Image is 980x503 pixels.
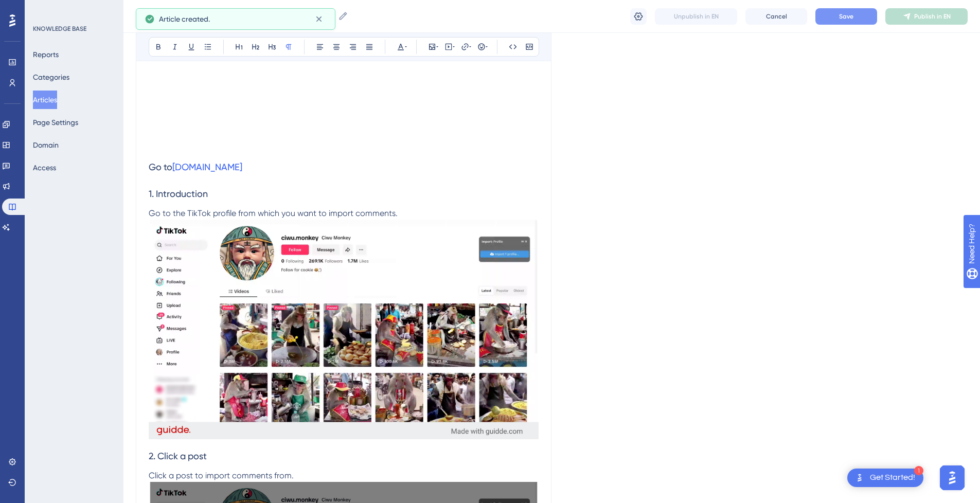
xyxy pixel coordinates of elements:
[33,25,86,33] div: KNOWLEDGE BASE
[33,113,78,132] button: Page Settings
[885,8,968,25] button: Publish in EN
[839,12,853,21] span: Save
[33,136,59,154] button: Domain
[674,12,719,21] span: Unpublish in EN
[745,8,807,25] button: Cancel
[149,451,207,461] span: 2. Click a post
[33,68,69,86] button: Categories
[149,471,294,480] span: Click a post to import comments from.
[33,45,59,64] button: Reports
[149,188,208,199] span: 1. Introduction
[847,469,923,487] div: Open Get Started! checklist, remaining modules: 1
[149,161,172,172] span: Go to
[24,3,64,15] span: Need Help?
[870,472,915,483] div: Get Started!
[655,8,737,25] button: Unpublish in EN
[33,91,57,109] button: Articles
[766,12,787,21] span: Cancel
[914,12,951,21] span: Publish in EN
[149,208,398,218] span: Go to the TikTok profile from which you want to import comments.
[853,472,866,484] img: launcher-image-alternative-text
[937,462,968,493] iframe: UserGuiding AI Assistant Launcher
[815,8,877,25] button: Save
[172,161,242,172] a: [DOMAIN_NAME]
[159,13,210,25] span: Article created.
[914,466,923,475] div: 1
[33,158,56,177] button: Access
